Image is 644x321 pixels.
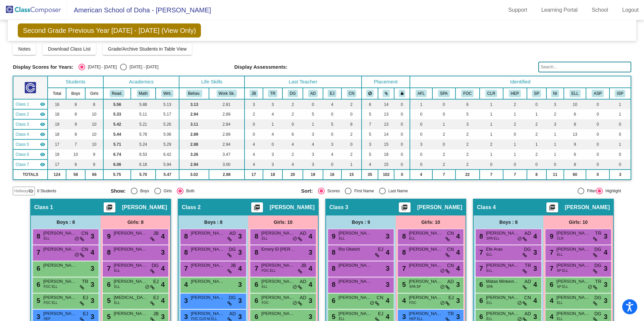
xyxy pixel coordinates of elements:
td: 2 [432,129,455,139]
td: 2 [527,119,546,129]
td: 5.75 [103,170,131,180]
mat-icon: picture_as_pdf [105,204,113,213]
span: Grade/Archive Students in Table View [108,46,187,52]
th: Total [48,88,66,99]
td: 2 [527,149,546,159]
td: 0 [503,159,527,170]
th: Arabic Foreign Language [410,88,432,99]
td: 5.71 [103,139,131,149]
td: 3 [323,139,341,149]
button: SP [532,90,541,97]
th: Tammy Redd [263,88,282,99]
button: Grade/Archive Students in Table View [103,43,192,55]
td: 3 [303,159,323,170]
td: 1 [432,119,455,129]
td: Renee Alexander - No Class Name [13,139,48,149]
th: Placement [362,76,410,88]
td: 4 [303,139,323,149]
td: 0 [410,119,432,129]
td: 4 [245,139,263,149]
mat-icon: visibility [40,152,45,157]
td: TOTALS [13,170,48,180]
button: Notes [13,43,36,55]
button: ISP [615,90,625,97]
td: 1 [410,99,432,109]
td: 4 [245,149,263,159]
td: 0 [527,99,546,109]
a: Logout [617,5,644,15]
td: 0 [410,149,432,159]
td: 10 [66,149,85,159]
td: 1 [609,109,631,119]
td: 6 [362,99,378,109]
td: James Dacosta - No Class Name [13,129,48,139]
td: 8 [66,99,85,109]
td: 0 [323,159,341,170]
td: 0 [609,129,631,139]
td: 0 [586,139,609,149]
td: 2 [455,159,480,170]
th: Focus concerns [455,88,480,99]
td: 8 [66,109,85,119]
td: 18 [378,149,394,159]
td: 5.29 [156,139,179,149]
td: 18 [263,170,282,180]
td: 6 [282,129,303,139]
td: 1 [480,149,503,159]
td: 4 [245,159,263,170]
span: Display Scores for Years: [13,64,73,70]
td: 1 [480,119,503,129]
span: Download Class List [48,46,91,52]
td: 1 [609,139,631,149]
th: Elizabeth Jaffar [323,88,341,99]
th: Boys [66,88,85,99]
td: 1 [341,159,362,170]
td: 1 [546,139,564,149]
td: 5.47 [156,170,179,180]
td: 5.70 [131,170,156,180]
td: 3.11 [179,119,209,129]
td: 6 [564,109,586,119]
td: 1 [503,149,527,159]
td: 2.88 [179,139,209,149]
td: 2 [455,149,480,159]
td: 0 [609,159,631,170]
td: 2.98 [209,170,245,180]
a: Learning Portal [536,5,583,15]
span: Class 4 [15,131,29,137]
td: 5 [303,109,323,119]
button: Print Students Details [399,202,411,212]
button: Print Students Details [104,202,115,212]
td: 2.81 [209,99,245,109]
th: Parent is Staff Member [527,88,546,99]
td: 0 [546,159,564,170]
td: 2.94 [179,109,209,119]
td: 4 [282,159,303,170]
td: 8 [85,99,103,109]
td: 1 [527,139,546,149]
td: 0 [586,119,609,129]
td: 1 [546,129,564,139]
input: Search... [538,62,631,72]
td: 2 [341,149,362,159]
span: Class 3 [15,121,29,127]
td: 0 [503,129,527,139]
td: 2 [455,139,480,149]
td: 17 [48,159,66,170]
td: 19 [48,119,66,129]
td: 0 [323,129,341,139]
button: Behav. [186,90,202,97]
span: Notes [18,46,31,52]
span: Class 7 [15,162,29,168]
td: 1 [303,119,323,129]
td: 13 [378,109,394,119]
td: 5.13 [156,99,179,109]
td: 2 [455,129,480,139]
td: 0 [432,109,455,119]
td: 1 [609,99,631,109]
td: 17 [48,139,66,149]
mat-icon: visibility [40,112,45,117]
td: 3 [263,159,282,170]
th: Christal Nicolai [341,88,362,99]
td: 1 [480,109,503,119]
